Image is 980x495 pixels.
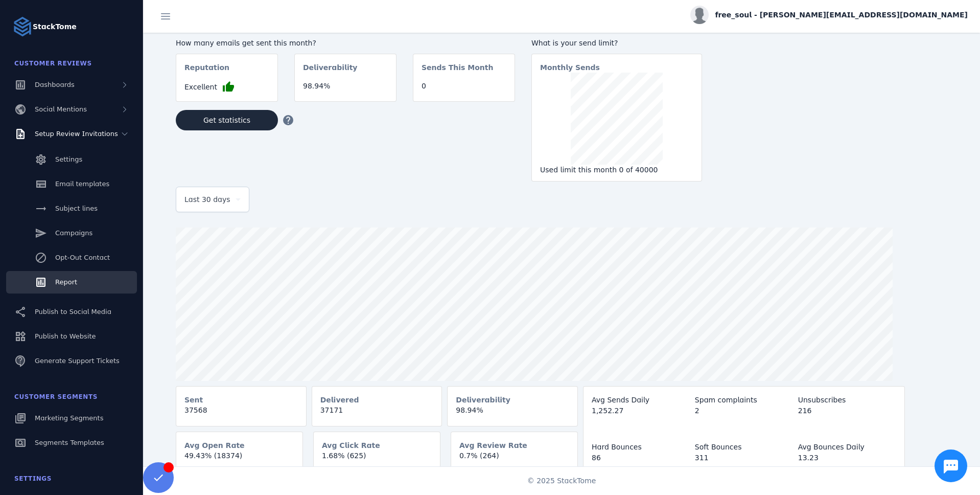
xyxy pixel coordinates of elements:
span: Opt-Out Contact [55,254,110,261]
button: Get statistics [176,110,278,130]
div: Avg Bounces Daily [798,442,896,453]
img: profile.jpg [690,6,709,24]
a: Publish to Social Media [6,301,137,323]
div: 311 [695,453,793,463]
mat-card-content: 37568 [176,405,306,424]
mat-card-subtitle: Avg Click Rate [322,440,380,451]
button: free_soul - [PERSON_NAME][EMAIL_ADDRESS][DOMAIN_NAME] [690,6,968,24]
mat-card-subtitle: Avg Review Rate [459,440,527,451]
a: Email templates [6,173,137,195]
span: Setup Review Invitations [35,130,118,138]
mat-card-content: 37171 [312,405,442,424]
div: Unsubscribes [798,395,896,406]
span: Social Mentions [35,105,87,113]
div: Soft Bounces [695,442,793,453]
span: Subject lines [55,205,98,212]
a: Generate Support Tickets [6,350,137,372]
span: Customer Reviews [14,60,92,67]
div: Spam complaints [695,395,793,406]
mat-card-subtitle: Avg Open Rate [184,440,245,451]
div: What is your send limit? [531,38,702,49]
div: 86 [592,453,690,463]
strong: StackTome [33,21,77,32]
a: Report [6,271,137,294]
a: Marketing Segments [6,407,137,430]
a: Segments Templates [6,432,137,454]
div: 13.23 [798,453,896,463]
div: Avg Sends Daily [592,395,690,406]
span: free_soul - [PERSON_NAME][EMAIL_ADDRESS][DOMAIN_NAME] [715,10,968,20]
div: How many emails get sent this month? [176,38,515,49]
mat-card-subtitle: Deliverability [303,62,358,81]
mat-card-subtitle: Sends This Month [422,62,493,81]
span: Report [55,278,77,286]
div: 1,252.27 [592,406,690,416]
div: 98.94% [303,81,388,92]
span: Excellent [184,82,217,93]
a: Campaigns [6,222,137,244]
mat-card-subtitle: Deliverability [456,395,510,405]
mat-card-subtitle: Reputation [184,62,229,81]
mat-card-content: 98.94% [448,405,577,424]
mat-card-content: 0.7% (264) [451,451,577,469]
mat-icon: thumb_up [222,81,235,93]
span: Campaigns [55,229,92,237]
div: Used limit this month 0 of 40000 [540,165,693,175]
span: Dashboards [35,81,75,88]
div: 216 [798,406,896,416]
span: Marketing Segments [35,414,103,422]
span: © 2025 StackTome [527,476,596,486]
a: Opt-Out Contact [6,246,137,269]
div: 2 [695,406,793,416]
mat-card-content: 0 [413,81,515,100]
span: Settings [55,155,82,163]
span: Settings [14,475,52,482]
span: Publish to Website [35,332,96,340]
mat-card-content: 1.68% (625) [314,451,440,469]
a: Publish to Website [6,325,137,348]
span: Customer Segments [14,393,98,400]
mat-card-subtitle: Monthly Sends [540,62,600,73]
span: Segments Templates [35,439,104,446]
img: Logo image [12,16,33,37]
a: Subject lines [6,197,137,220]
mat-card-subtitle: Delivered [320,395,359,405]
span: Publish to Social Media [35,308,111,316]
span: Email templates [55,180,109,188]
div: Hard Bounces [592,442,690,453]
span: Get statistics [203,117,250,124]
span: Last 30 days [184,193,230,206]
span: Generate Support Tickets [35,357,120,365]
mat-card-subtitle: Sent [184,395,203,405]
a: Settings [6,148,137,171]
mat-card-content: 49.43% (18374) [176,451,302,469]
